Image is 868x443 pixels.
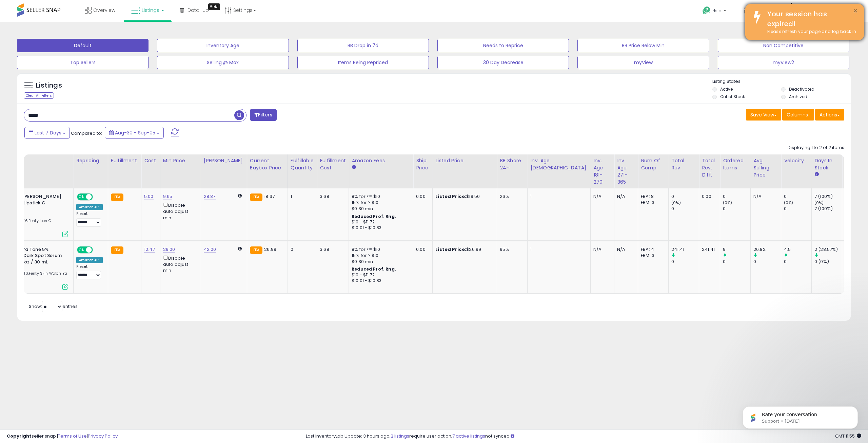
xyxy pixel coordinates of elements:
[500,246,522,253] div: 95%
[702,6,711,15] i: Get Help
[163,193,173,200] a: 9.65
[297,39,429,52] button: BB Drop in 7d
[788,145,844,151] div: Displaying 1 to 2 of 2 items
[593,246,609,253] div: N/A
[352,214,396,219] b: Reduced Prof. Rng.
[789,94,807,99] label: Archived
[437,56,569,69] button: 30 Day Decrease
[641,193,663,200] div: FBA: 8
[593,157,611,186] div: Inv. Age 181-270
[36,81,62,90] h5: Listings
[762,29,859,35] div: Please refresh your page and log back in
[784,246,811,253] div: 4.5
[291,157,314,171] div: Fulfillable Quantity
[784,206,811,212] div: 0
[204,157,244,164] div: [PERSON_NAME]
[250,109,276,121] button: Filters
[787,111,808,118] span: Columns
[671,206,699,212] div: 0
[163,201,196,221] div: Disable auto adjust min
[723,206,750,212] div: 0
[204,246,216,253] a: 42.00
[352,266,396,272] b: Reduced Prof. Rng.
[157,39,289,52] button: Inventory Age
[577,56,709,69] button: myView
[784,157,809,164] div: Velocity
[78,194,86,200] span: ON
[352,219,408,225] div: $10 - $11.72
[76,264,103,280] div: Preset:
[671,200,681,205] small: (0%)
[144,157,157,164] div: Cost
[617,193,633,200] div: N/A
[188,7,209,14] span: DataHub
[291,193,312,200] div: 1
[163,254,196,274] div: Disable auto adjust min
[416,157,430,171] div: Ship Price
[416,193,427,200] div: 0.00
[500,157,525,171] div: BB Share 24h.
[702,193,715,200] div: 0.00
[416,246,427,253] div: 0.00
[144,246,155,253] a: 12.47
[784,193,811,200] div: 0
[250,157,285,171] div: Current Buybox Price
[617,157,635,186] div: Inv. Age 271-365
[530,157,588,171] div: Inv. Age [DEMOGRAPHIC_DATA]
[250,246,262,254] small: FBA
[115,129,155,136] span: Aug-30 - Sep-05
[93,7,115,14] span: Overview
[593,193,609,200] div: N/A
[105,127,164,139] button: Aug-30 - Sep-05
[814,246,842,253] div: 2 (28.57%)
[702,157,717,179] div: Total Rev. Diff.
[500,193,522,200] div: 26%
[641,157,666,171] div: Num of Comp.
[17,39,149,52] button: Default
[142,7,159,14] span: Listings
[352,164,356,170] small: Amazon Fees.
[530,246,585,253] div: 1
[320,157,346,171] div: Fulfillment Cost
[35,129,61,136] span: Last 7 Days
[291,246,312,253] div: 0
[853,7,858,15] button: ×
[435,246,466,253] b: Listed Price:
[320,193,343,200] div: 3.68
[352,246,408,253] div: 8% for <= $10
[723,246,750,253] div: 9
[352,225,408,231] div: $10.01 - $10.83
[24,92,54,99] div: Clear All Filters
[17,56,149,69] button: Top Sellers
[723,200,732,205] small: (0%)
[814,200,824,205] small: (0%)
[723,193,750,200] div: 0
[352,157,410,164] div: Amazon Fees
[111,157,138,164] div: Fulfillment
[76,204,103,210] div: Amazon AI *
[320,246,343,253] div: 3.68
[352,206,408,212] div: $0.30 min
[264,246,276,253] span: 26.99
[352,272,408,278] div: $10 - $11.72
[720,94,745,99] label: Out of Stock
[238,246,242,251] i: Calculated using Dynamic Max Price.
[784,259,811,265] div: 0
[814,171,818,178] small: Days In Stock.
[92,247,103,253] span: OFF
[157,56,289,69] button: Selling @ Max
[437,39,569,52] button: Needs to Reprice
[753,259,781,265] div: 0
[71,130,102,136] span: Compared to:
[24,127,70,139] button: Last 7 Days
[163,157,198,164] div: Min Price
[76,211,103,227] div: Preset:
[352,200,408,206] div: 15% for > $10
[712,8,722,14] span: Help
[641,200,663,206] div: FBM: 3
[204,193,216,200] a: 28.87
